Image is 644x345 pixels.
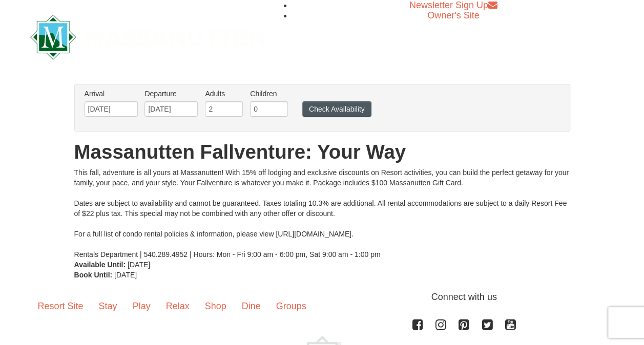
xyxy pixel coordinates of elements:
[268,290,314,322] a: Groups
[427,10,479,20] a: Owner's Site
[30,290,91,322] a: Resort Site
[205,89,243,99] label: Adults
[74,167,570,260] div: This fall, adventure is all yours at Massanutten! With 15% off lodging and exclusive discounts on...
[250,89,288,99] label: Children
[85,89,138,99] label: Arrival
[302,101,371,117] button: Check Availability
[114,271,137,279] span: [DATE]
[128,261,150,269] span: [DATE]
[158,290,197,322] a: Relax
[125,290,158,322] a: Play
[74,142,570,162] h1: Massanutten Fallventure: Your Way
[30,15,265,59] img: Massanutten Resort Logo
[91,290,125,322] a: Stay
[234,290,268,322] a: Dine
[30,290,614,304] p: Connect with us
[197,290,234,322] a: Shop
[74,271,113,279] strong: Book Until:
[30,24,265,48] a: Massanutten Resort
[144,89,198,99] label: Departure
[74,261,126,269] strong: Available Until:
